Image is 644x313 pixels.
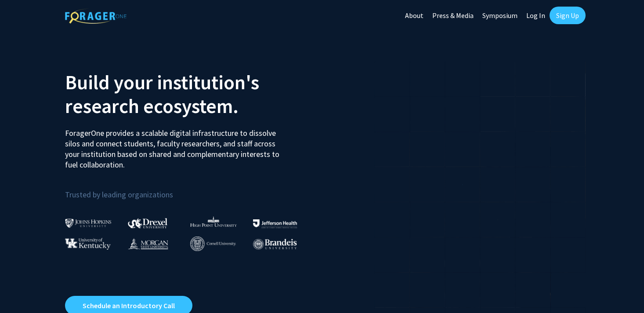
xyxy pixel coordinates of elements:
img: Brandeis University [253,239,297,250]
img: High Point University [190,216,237,227]
p: Trusted by leading organizations [65,177,315,201]
img: Drexel University [128,218,167,228]
h2: Build your institution's research ecosystem. [65,70,315,118]
img: ForagerOne Logo [65,8,127,24]
a: Sign Up [550,7,586,24]
img: University of Kentucky [65,238,111,250]
img: Morgan State University [128,238,168,249]
img: Johns Hopkins University [65,218,112,228]
p: ForagerOne provides a scalable digital infrastructure to dissolve silos and connect students, fac... [65,121,286,170]
img: Thomas Jefferson University [253,219,297,228]
img: Cornell University [190,237,236,251]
